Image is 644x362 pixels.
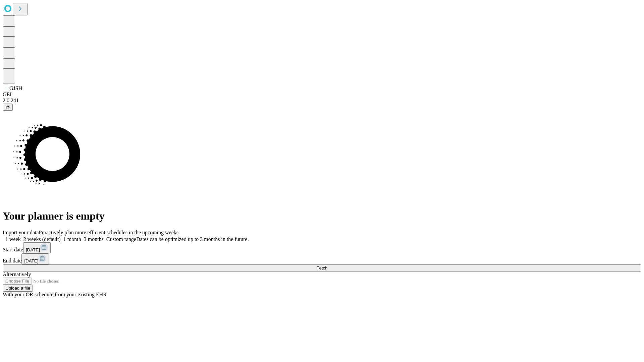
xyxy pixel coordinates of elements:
span: Proactively plan more efficient schedules in the upcoming weeks. [39,230,180,235]
span: 3 months [84,236,104,242]
span: 1 month [63,236,81,242]
span: @ [5,105,10,110]
span: [DATE] [26,247,40,252]
span: [DATE] [24,258,38,263]
button: [DATE] [21,253,49,264]
div: GEI [3,92,641,98]
button: [DATE] [23,242,51,253]
span: 1 week [5,236,21,242]
span: Alternatively [3,271,31,277]
div: 2.0.241 [3,98,641,104]
span: 2 weeks (default) [23,236,61,242]
div: End date [3,253,641,264]
span: Fetch [316,265,327,270]
span: Custom range [106,236,136,242]
div: Start date [3,242,641,253]
span: Dates can be optimized up to 3 months in the future. [136,236,249,242]
button: Fetch [3,264,641,271]
span: Import your data [3,230,39,235]
button: @ [3,104,13,111]
span: With your OR schedule from your existing EHR [3,292,107,297]
span: GJSH [9,85,22,91]
h1: Your planner is empty [3,210,641,222]
button: Upload a file [3,285,33,292]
